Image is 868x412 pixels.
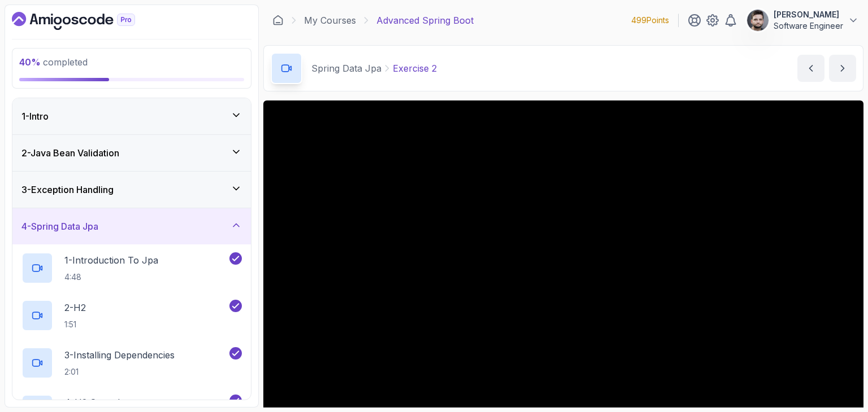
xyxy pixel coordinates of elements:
a: My Courses [304,14,356,27]
button: next content [829,55,856,82]
p: 4 - H2 Console [64,396,125,409]
p: 2 - H2 [64,301,86,314]
a: Dashboard [272,15,284,26]
button: 2-Java Bean Validation [12,135,251,171]
p: 4:48 [64,271,158,283]
span: 40 % [19,56,41,68]
p: 1 - Introduction To Jpa [64,253,158,267]
img: user profile image [747,10,769,31]
p: 499 Points [631,15,669,26]
button: 4-Spring Data Jpa [12,208,251,244]
iframe: chat widget [821,367,857,401]
button: 1-Introduction To Jpa4:48 [21,252,242,284]
p: 2:01 [64,366,175,378]
h3: 2 - Java Bean Validation [21,146,119,160]
iframe: chat widget [653,279,857,361]
button: 2-H21:51 [21,300,242,331]
p: [PERSON_NAME] [774,9,843,20]
p: Exercise 2 [393,62,437,75]
a: Dashboard [12,12,161,30]
p: 3 - Installing Dependencies [64,348,175,362]
p: Software Engineer [774,20,843,32]
h3: 1 - Intro [21,109,49,123]
button: previous content [797,55,824,82]
button: user profile image[PERSON_NAME]Software Engineer [747,9,859,32]
p: Spring Data Jpa [311,62,381,75]
h3: 3 - Exception Handling [21,183,114,196]
span: completed [19,56,88,68]
p: Advanced Spring Boot [376,14,474,27]
button: 3-Installing Dependencies2:01 [21,347,242,379]
button: 3-Exception Handling [12,172,251,208]
h3: 4 - Spring Data Jpa [21,220,98,233]
button: 1-Intro [12,98,251,134]
p: 1:51 [64,319,86,330]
